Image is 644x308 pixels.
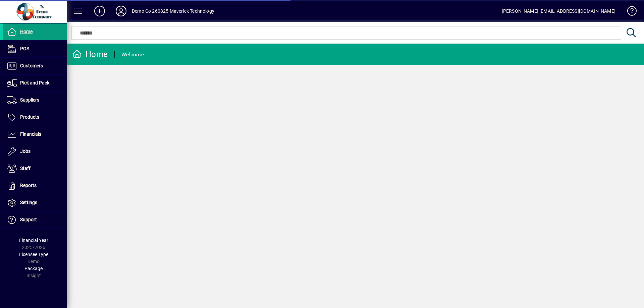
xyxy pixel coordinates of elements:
[20,97,39,103] span: Suppliers
[3,126,67,143] a: Financials
[20,148,31,154] span: Jobs
[3,194,67,211] a: Settings
[20,131,41,137] span: Financials
[20,80,49,85] span: Pick and Pack
[3,143,67,160] a: Jobs
[110,5,132,17] button: Profile
[72,49,108,60] div: Home
[20,29,33,34] span: Home
[19,238,48,243] span: Financial Year
[20,200,37,205] span: Settings
[132,6,214,16] div: Demo Co 260825 Maverick Technology
[20,46,29,51] span: POS
[3,109,67,126] a: Products
[20,114,39,120] span: Products
[3,160,67,177] a: Staff
[20,217,37,222] span: Support
[20,166,31,171] span: Staff
[3,75,67,91] a: Pick and Pack
[3,41,67,57] a: POS
[3,177,67,194] a: Reports
[3,211,67,228] a: Support
[622,1,636,23] a: Knowledge Base
[20,183,37,188] span: Reports
[121,49,144,60] div: Welcome
[89,5,110,17] button: Add
[502,6,615,16] div: [PERSON_NAME] [EMAIL_ADDRESS][DOMAIN_NAME]
[3,58,67,74] a: Customers
[19,252,48,257] span: Licensee Type
[24,266,43,271] span: Package
[3,92,67,109] a: Suppliers
[20,63,43,68] span: Customers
